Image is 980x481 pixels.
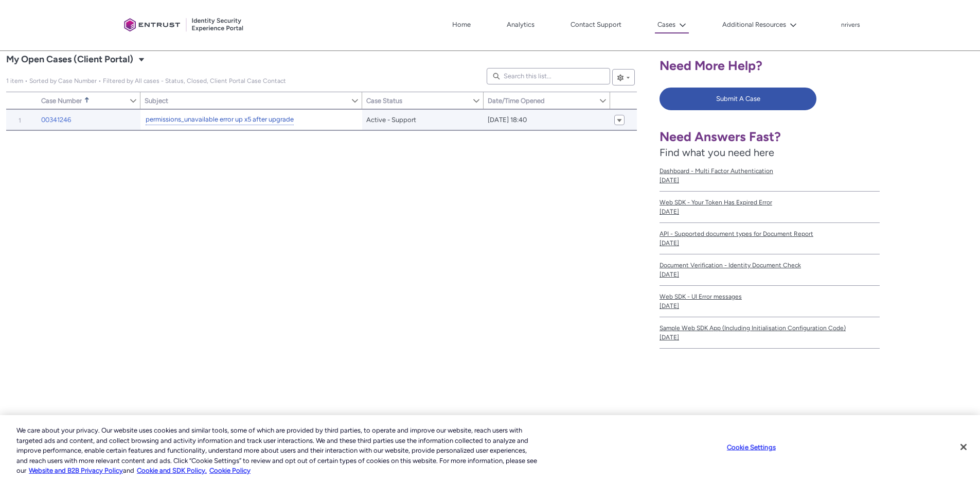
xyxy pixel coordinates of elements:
span: Find what you need here [660,146,774,159]
button: Select a List View: Cases [135,53,148,65]
a: More information about our cookie policy., opens in a new tab [29,467,123,474]
a: Analytics, opens in new tab [504,17,537,32]
button: Cases [655,17,689,33]
span: Web SDK - UI Error messages [660,292,880,301]
a: Web SDK - UI Error messages[DATE] [660,286,880,317]
span: Web SDK - Your Token Has Expired Error [660,198,880,207]
button: Additional Resources [720,17,799,32]
a: Dashboard - Multi Factor Authentication[DATE] [660,160,880,192]
a: permissions_unavailable error up x5 after upgrade [146,114,294,125]
span: Need More Help? [660,58,762,73]
button: Cookie Settings [719,437,783,458]
a: Date/Time Opened [484,92,599,109]
button: User Profile nrivers [841,19,861,29]
a: Subject [140,92,351,109]
a: Case Number [37,92,129,109]
lightning-formatted-date-time: [DATE] [660,239,679,247]
button: Close [952,436,975,458]
div: My Open Cases (Client Portal)|Cases|List View [6,43,637,402]
h1: Need Answers Fast? [660,129,880,145]
span: Active - Support [366,115,416,125]
a: Web SDK - Your Token Has Expired Error[DATE] [660,192,880,223]
a: Document Verification - Identity Document Check[DATE] [660,254,880,286]
lightning-formatted-date-time: [DATE] [660,208,679,215]
span: My Open Cases (Client Portal) [6,77,286,84]
lightning-formatted-date-time: [DATE] [660,302,679,310]
div: We care about your privacy. Our website uses cookies and similar tools, some of which are provide... [16,425,539,476]
span: [DATE] 18:40 [488,115,527,125]
button: Submit A Case [660,88,816,110]
p: nrivers [841,22,860,29]
a: Contact Support [568,17,624,32]
span: Sample Web SDK App (Including Initialisation Configuration Code) [660,323,880,333]
lightning-formatted-date-time: [DATE] [660,334,679,341]
span: Case Number [41,97,82,105]
a: 00341246 [41,115,71,125]
a: Home [450,17,473,32]
a: Sample Web SDK App (Including Initialisation Configuration Code)[DATE] [660,317,880,349]
a: Cookie Policy [209,467,251,474]
input: Search this list... [487,68,610,84]
table: My Open Cases (Client Portal) [6,109,637,131]
a: Cookie and SDK Policy. [137,467,207,474]
span: Dashboard - Multi Factor Authentication [660,166,880,176]
a: API - Supported document types for Document Report[DATE] [660,223,880,254]
lightning-formatted-date-time: [DATE] [660,177,679,184]
span: Document Verification - Identity Document Check [660,261,880,270]
span: API - Supported document types for Document Report [660,229,880,238]
a: Case Status [362,92,472,109]
lightning-formatted-date-time: [DATE] [660,271,679,278]
span: My Open Cases (Client Portal) [6,51,133,68]
button: List View Controls [612,69,635,85]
